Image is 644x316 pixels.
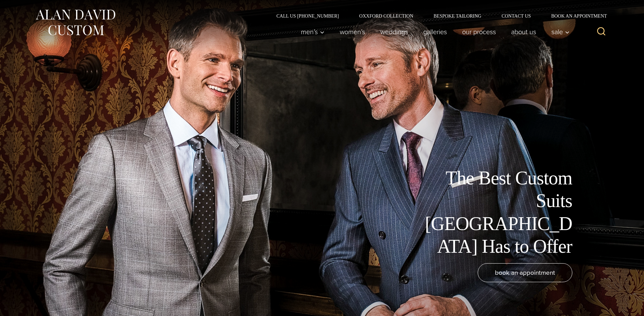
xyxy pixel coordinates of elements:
[373,25,415,39] a: weddings
[541,14,609,18] a: Book an Appointment
[551,28,570,35] span: Sale
[266,14,610,18] nav: Secondary Navigation
[332,25,373,39] a: Women’s
[35,7,116,38] img: Alan David Custom
[454,25,503,39] a: Our Process
[492,14,541,18] a: Contact Us
[301,28,325,35] span: Men’s
[349,14,423,18] a: Oxxford Collection
[293,25,573,39] nav: Primary Navigation
[478,263,572,282] a: book an appointment
[420,167,572,258] h1: The Best Custom Suits [GEOGRAPHIC_DATA] Has to Offer
[415,25,454,39] a: Galleries
[593,24,610,40] button: View Search Form
[503,25,544,39] a: About Us
[423,14,491,18] a: Bespoke Tailoring
[266,14,349,18] a: Call Us [PHONE_NUMBER]
[495,268,555,277] span: book an appointment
